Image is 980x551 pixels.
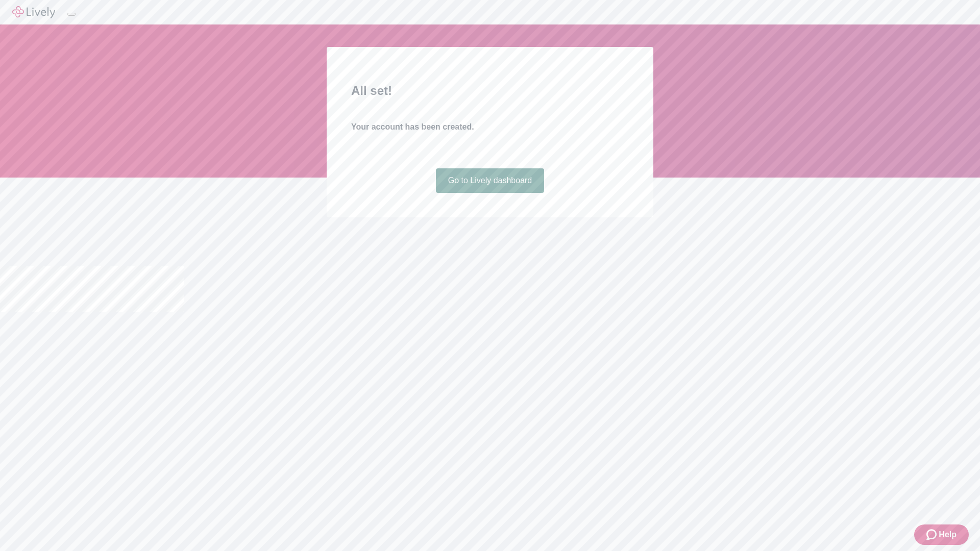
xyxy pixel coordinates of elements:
[351,82,629,100] h2: All set!
[436,168,545,193] a: Go to Lively dashboard
[12,6,55,18] img: Lively
[67,13,76,16] button: Log out
[351,121,629,133] h4: Your account has been created.
[926,529,939,541] svg: Zendesk support icon
[914,524,969,545] button: Zendesk support iconHelp
[939,529,957,541] span: Help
